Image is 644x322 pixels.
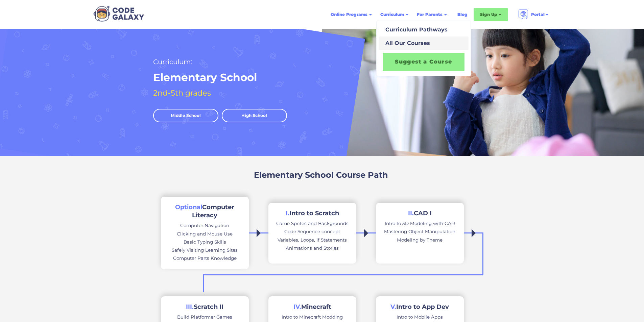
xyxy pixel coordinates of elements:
[180,221,229,229] div: Computer Navigation
[282,313,343,321] div: Intro to Minecraft Modding
[286,244,339,252] div: Animations and Stories
[383,26,448,34] div: Curriculum Pathways
[153,109,218,122] a: Middle School
[397,313,443,321] div: Intro to Mobile Apps
[184,238,226,246] div: Basic Typing Skills
[173,254,237,262] div: Computer Parts Knowledge
[186,303,194,311] span: III.
[284,227,340,236] div: Code Sequence concept
[408,209,432,217] h2: CAD I
[514,7,553,22] div: Portal
[286,209,339,217] h2: Intro to Scratch
[383,53,464,71] a: Suggest a Course
[531,11,545,18] div: Portal
[278,236,347,244] div: Variables, Loops, If Statements
[408,209,414,217] span: II.
[474,8,508,21] div: Sign Up
[376,203,464,264] a: II.CAD IIntro to 3D Modeling with CADMastering Object ManipulationModeling by Theme
[417,11,443,18] div: For Parents
[293,303,301,311] span: IV.
[376,8,413,21] div: Curriculum
[254,170,334,180] h3: Elementary School
[286,209,289,217] span: I.
[379,36,469,50] a: All Our Courses
[380,11,404,18] div: Curriculum
[480,11,497,18] div: Sign Up
[153,87,211,99] h2: 2nd-5th grades
[293,303,331,311] h2: Minecraft
[153,71,257,84] h1: Elementary School
[453,8,472,21] a: Blog
[172,246,238,254] div: Safely Visiting Learning Sites
[153,56,192,68] h2: Curriculum:
[327,8,376,21] div: Online Programs
[168,203,242,219] h2: Computer Literacy
[385,219,455,227] div: Intro to 3D Modeling with CAD
[383,39,430,47] div: All Our Courses
[161,197,249,269] a: OptionalComputer LiteracyComputer NavigationClicking and Mouse UseBasic Typing SkillsSafely Visit...
[177,230,233,238] div: Clicking and Mouse Use
[336,170,388,180] h3: Course Path
[268,203,356,264] a: I.Intro to ScratchGame Sprites and BackgroundsCode Sequence conceptVariables, Loops, If Statement...
[276,219,349,227] div: Game Sprites and Backgrounds
[376,21,471,76] nav: Curriculum
[379,23,469,36] a: Curriculum Pathways
[177,313,232,321] div: Build Platformer Games
[390,303,449,311] h2: Intro to App Dev
[222,109,287,122] a: High School
[413,8,451,21] div: For Parents
[331,11,367,18] div: Online Programs
[390,303,396,311] span: V.
[397,236,443,244] div: Modeling by Theme
[186,303,223,311] h2: Scratch II
[175,203,202,211] span: Optional
[384,227,455,236] div: Mastering Object Manipulation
